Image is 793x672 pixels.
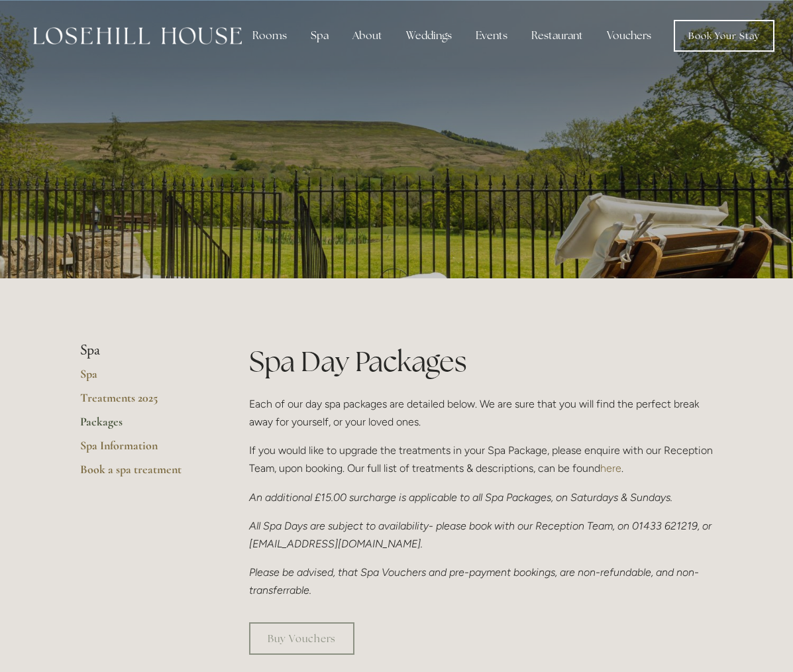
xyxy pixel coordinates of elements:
div: Weddings [396,23,462,49]
div: Rooms [242,23,297,49]
a: Spa [80,366,207,390]
em: An additional £15.00 surcharge is applicable to all Spa Packages, on Saturdays & Sundays. [249,491,672,504]
a: Packages [80,414,207,438]
p: If you would like to upgrade the treatments in your Spa Package, please enquire with our Receptio... [249,441,714,477]
h1: Spa Day Packages [249,342,714,381]
em: All Spa Days are subject to availability- please book with our Reception Team, on 01433 621219, o... [249,520,714,550]
div: Restaurant [521,23,594,49]
a: Spa Information [80,438,207,462]
a: Vouchers [596,23,662,49]
img: Losehill House [33,27,242,44]
a: Treatments 2025 [80,390,207,414]
div: About [342,23,393,49]
p: Each of our day spa packages are detailed below. We are sure that you will find the perfect break... [249,395,714,431]
div: Events [465,23,518,49]
em: Please be advised, that Spa Vouchers and pre-payment bookings, are non-refundable, and non-transf... [249,566,699,596]
a: Book a spa treatment [80,462,207,486]
a: Buy Vouchers [249,622,354,655]
a: Book Your Stay [674,20,774,52]
div: Spa [300,23,339,49]
a: here [600,462,621,475]
li: Spa [80,342,207,359]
